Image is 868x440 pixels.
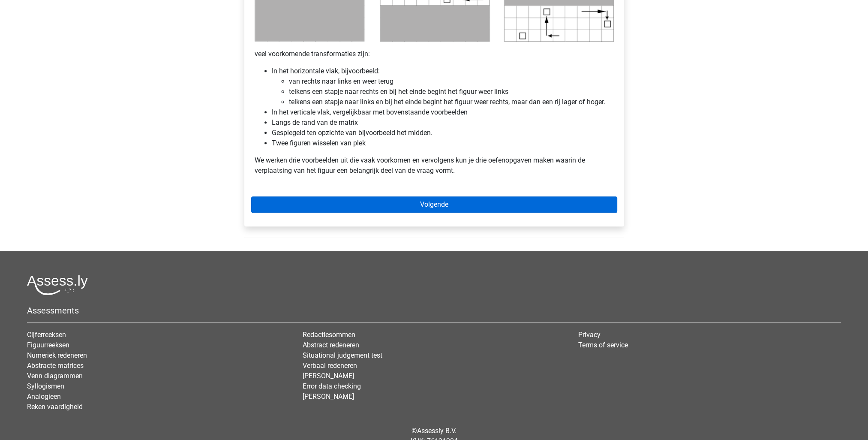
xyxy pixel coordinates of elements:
a: Volgende [251,196,617,213]
a: Figuurreeksen [27,341,69,349]
a: Venn diagrammen [27,372,83,380]
a: Assessly B.V. [417,427,457,435]
a: Terms of service [578,341,628,349]
h5: Assessments [27,305,841,316]
a: Privacy [578,331,601,339]
a: Situational judgement test [303,351,382,359]
p: veel voorkomende transformaties zijn: [255,49,614,59]
a: [PERSON_NAME] [303,392,354,401]
a: Abstract redeneren [303,341,359,349]
li: telkens een stapje naar links en bij het einde begint het figuur weer rechts, maar dan een rij la... [289,97,614,107]
li: Langs de rand van de matrix [272,118,614,128]
a: Error data checking [303,382,361,390]
li: telkens een stapje naar rechts en bij het einde begint het figuur weer links [289,87,614,97]
li: van rechts naar links en weer terug [289,76,614,87]
a: Abstracte matrices [27,362,84,370]
p: We werken drie voorbeelden uit die vaak voorkomen en vervolgens kun je drie oefenopgaven maken wa... [255,155,614,176]
img: Assessly logo [27,275,88,295]
a: [PERSON_NAME] [303,372,354,380]
a: Numeriek redeneren [27,351,87,359]
a: Analogieen [27,392,61,401]
a: Redactiesommen [303,331,355,339]
li: In het verticale vlak, vergelijkbaar met bovenstaande voorbeelden [272,107,614,118]
a: Syllogismen [27,382,64,390]
a: Verbaal redeneren [303,362,357,370]
li: Twee figuren wisselen van plek [272,138,614,148]
a: Cijferreeksen [27,331,66,339]
li: In het horizontale vlak, bijvoorbeeld: [272,66,614,107]
a: Reken vaardigheid [27,403,83,411]
li: Gespiegeld ten opzichte van bijvoorbeeld het midden. [272,128,614,138]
